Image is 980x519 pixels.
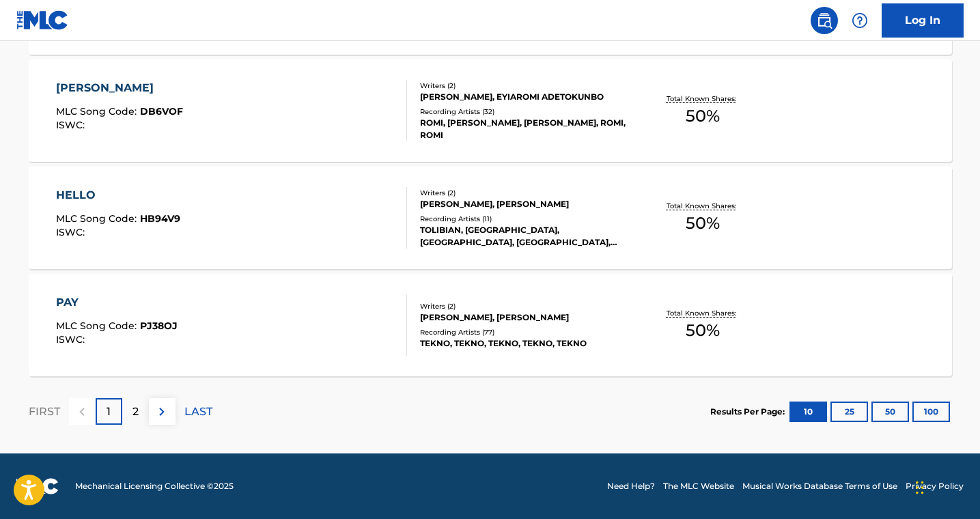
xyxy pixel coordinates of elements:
[56,105,140,117] span: MLC Song Code :
[420,311,626,324] div: [PERSON_NAME], [PERSON_NAME]
[16,10,69,30] img: MLC Logo
[420,81,626,91] div: Writers ( 2 )
[420,188,626,198] div: Writers ( 2 )
[420,224,626,249] div: TOLIBIAN, [GEOGRAPHIC_DATA], [GEOGRAPHIC_DATA], [GEOGRAPHIC_DATA], [GEOGRAPHIC_DATA]
[75,480,234,492] span: Mechanical Licensing Collective © 2025
[420,91,626,103] div: [PERSON_NAME], EYIAROMI ADETOKUNBO
[107,404,111,420] p: 1
[420,301,626,311] div: Writers ( 2 )
[667,201,740,211] p: Total Known Shares:
[140,105,183,117] span: DB6VOF
[871,402,909,422] button: 50
[29,167,952,269] a: HELLOMLC Song Code:HB94V9ISWC:Writers (2)[PERSON_NAME], [PERSON_NAME]Recording Artists (11)TOLIBI...
[420,327,626,337] div: Recording Artists ( 77 )
[811,7,838,34] a: Public Search
[56,333,88,346] span: ISWC :
[789,402,827,422] button: 10
[686,211,720,236] span: 50 %
[184,404,212,420] p: LAST
[29,274,952,376] a: PAYMLC Song Code:PJ38OJISWC:Writers (2)[PERSON_NAME], [PERSON_NAME]Recording Artists (77)TEKNO, T...
[663,480,734,492] a: The MLC Website
[29,59,952,162] a: [PERSON_NAME]MLC Song Code:DB6VOFISWC:Writers (2)[PERSON_NAME], EYIAROMI ADETOKUNBORecording Arti...
[742,480,897,492] a: Musical Works Database Terms of Use
[420,117,626,141] div: ROMI, [PERSON_NAME], [PERSON_NAME], ROMI, ROMI
[420,107,626,117] div: Recording Artists ( 32 )
[56,187,180,204] div: HELLO
[667,308,740,318] p: Total Known Shares:
[56,212,140,225] span: MLC Song Code :
[132,404,139,420] p: 2
[906,480,964,492] a: Privacy Policy
[140,320,178,332] span: PJ38OJ
[846,7,873,34] div: Help
[16,478,59,494] img: logo
[56,226,88,238] span: ISWC :
[56,80,183,96] div: [PERSON_NAME]
[830,402,868,422] button: 25
[912,453,980,519] iframe: Chat Widget
[56,119,88,131] span: ISWC :
[56,320,140,332] span: MLC Song Code :
[420,337,626,350] div: TEKNO, TEKNO, TEKNO, TEKNO, TEKNO
[607,480,655,492] a: Need Help?
[916,467,924,508] div: Drag
[710,406,788,418] p: Results Per Page:
[912,402,950,422] button: 100
[420,198,626,210] div: [PERSON_NAME], [PERSON_NAME]
[686,104,720,128] span: 50 %
[56,294,178,311] div: PAY
[686,318,720,343] span: 50 %
[140,212,180,225] span: HB94V9
[882,3,964,38] a: Log In
[420,214,626,224] div: Recording Artists ( 11 )
[29,404,60,420] p: FIRST
[852,12,868,29] img: help
[154,404,170,420] img: right
[667,94,740,104] p: Total Known Shares:
[816,12,832,29] img: search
